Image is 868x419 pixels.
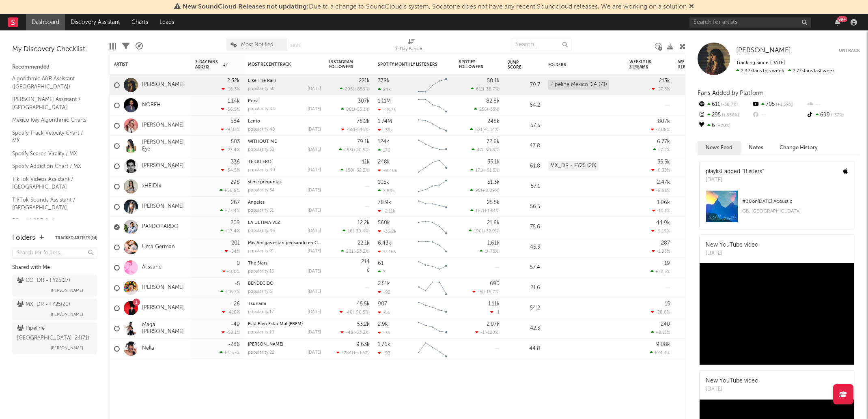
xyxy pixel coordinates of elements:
[248,322,303,327] a: Está Bien Estar Mal (EBEM)
[222,269,240,274] div: -100 %
[476,168,482,173] span: 171
[308,188,321,193] div: [DATE]
[395,45,428,54] div: 7-Day Fans Added (7-Day Fans Added)
[354,229,368,234] span: -30.4 %
[227,78,240,84] div: 2.32k
[715,124,730,128] span: +20 %
[508,263,540,273] div: 57.4
[378,269,386,275] div: 7
[837,16,847,22] div: 99 +
[378,241,391,246] div: 6.43k
[652,86,670,92] div: -27.3 %
[358,241,370,246] div: 22.1k
[487,180,500,185] div: 51.3k
[248,200,321,205] div: Ángeles
[235,281,240,286] div: -5
[308,229,321,233] div: [DATE]
[12,233,35,243] div: Folders
[657,200,670,205] div: 1.06k
[339,147,370,153] div: ( )
[487,159,500,165] div: 33.1k
[378,180,389,185] div: 105k
[470,188,500,193] div: ( )
[487,200,500,205] div: 25.5k
[358,99,370,104] div: 307k
[142,82,184,88] a: [PERSON_NAME]
[248,62,309,67] div: Most Recent Track
[308,87,321,91] div: [DATE]
[142,244,175,251] a: Uma German
[248,168,275,172] div: popularity: 40
[154,14,180,30] a: Leads
[12,74,89,91] a: Algorithmic A&R Assistant ([GEOGRAPHIC_DATA])
[122,34,129,58] div: Filters
[706,249,758,258] div: [DATE]
[354,87,368,92] span: +856 %
[357,119,370,124] div: 78.2k
[508,101,540,110] div: 64.2
[378,139,389,144] div: 124k
[51,343,83,353] span: [PERSON_NAME]
[329,258,370,277] div: 0
[17,300,70,309] div: MX_DR - FY25 ( 20 )
[290,43,301,48] button: Save
[470,127,500,132] div: ( )
[308,249,321,254] div: [DATE]
[484,209,498,213] span: +198 %
[487,139,500,144] div: 72.6k
[220,188,240,193] div: +56.8 %
[220,289,240,294] div: +16.7 %
[548,62,609,67] div: Folders
[359,78,370,84] div: 221k
[340,86,370,92] div: ( )
[231,139,240,144] div: 503
[472,147,500,153] div: ( )
[12,95,89,112] a: [PERSON_NAME] Assistant / [GEOGRAPHIC_DATA]
[806,110,860,120] div: 699
[12,116,89,125] a: Mexico Key Algorithmic Charts
[378,87,391,92] div: 24k
[548,161,599,171] div: MX_DR - FY25 (20)
[248,290,272,294] div: popularity: 6
[480,249,500,254] div: ( )
[508,141,540,151] div: 47.8
[308,290,321,294] div: [DATE]
[230,119,240,124] div: 584
[484,87,498,92] span: -38.7 %
[706,176,764,184] div: [DATE]
[736,69,835,73] span: 2.77k fans last week
[183,4,687,10] span: : Due to a change to SoundCloud's system, Sodatone does not have any recent Soundcloud releases. ...
[483,168,498,173] span: +61.3 %
[348,229,353,234] span: 16
[345,87,353,92] span: 295
[237,261,240,266] div: 0
[508,243,540,252] div: 45.3
[12,275,97,297] a: CO_DR - FY25(27)[PERSON_NAME]
[752,110,806,120] div: --
[657,159,670,165] div: 35.5k
[414,258,451,278] svg: Chart title
[248,87,275,91] div: popularity: 50
[353,148,368,153] span: +20.5 %
[344,148,352,153] span: 453
[12,216,89,233] a: Editorial A&R Assistant ([GEOGRAPHIC_DATA])
[12,299,97,320] a: MX_DR - FY25(20)[PERSON_NAME]
[357,139,370,144] div: 79.1k
[248,119,260,124] a: Lento
[378,148,390,153] div: 176
[475,128,482,132] span: 621
[378,119,392,124] div: 1.74M
[650,269,670,274] div: +72.7 %
[362,159,370,165] div: 11k
[12,162,89,171] a: Spotify Addiction Chart / MX
[378,249,396,254] div: -2.16k
[629,60,658,69] span: Weekly US Streams
[248,99,258,103] a: Porsi
[308,127,321,132] div: [DATE]
[308,269,321,274] div: [DATE]
[698,141,741,155] button: News Feed
[378,159,390,165] div: 248k
[248,140,277,144] a: WITHOUT ME
[742,197,848,206] div: # 30 on [DATE] Acoustic
[341,127,370,132] div: ( )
